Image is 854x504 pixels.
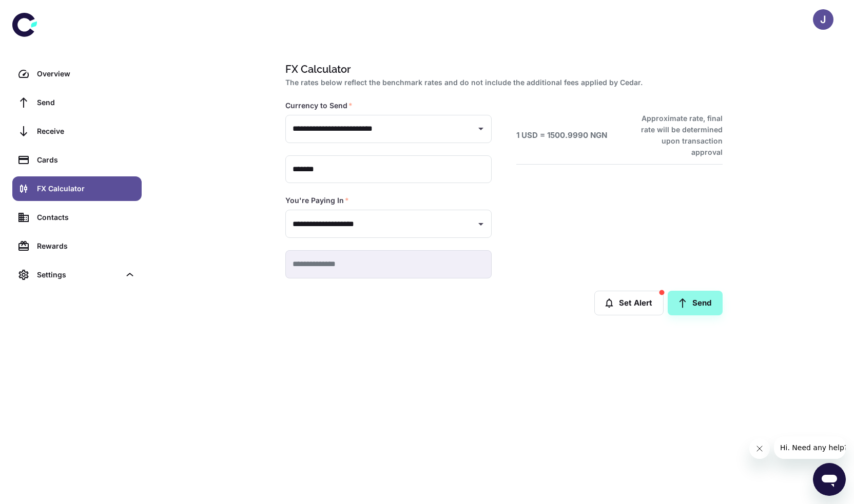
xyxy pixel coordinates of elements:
[813,463,846,496] iframe: Button to launch messaging window
[12,148,142,172] a: Cards
[12,205,142,230] a: Contacts
[37,269,120,280] div: Settings
[37,97,135,108] div: Send
[37,68,135,79] div: Overview
[630,113,723,158] h6: Approximate rate, final rate will be determined upon transaction approval
[594,291,664,315] button: Set Alert
[474,122,488,136] button: Open
[285,195,349,206] label: You're Paying In
[6,7,74,15] span: Hi. Need any help?
[285,62,719,77] h1: FX Calculator
[668,291,723,315] a: Send
[37,183,135,194] div: FX Calculator
[774,436,846,459] iframe: Message from company
[516,130,607,142] h6: 1 USD = 1500.9990 NGN
[12,263,142,287] div: Settings
[285,100,353,111] label: Currency to Send
[12,234,142,258] a: Rewards
[12,62,142,86] a: Overview
[12,119,142,144] a: Receive
[813,9,833,30] button: J
[474,217,488,231] button: Open
[749,438,770,459] iframe: Close message
[37,154,135,166] div: Cards
[37,212,135,223] div: Contacts
[12,90,142,115] a: Send
[37,126,135,137] div: Receive
[37,240,135,252] div: Rewards
[12,176,142,201] a: FX Calculator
